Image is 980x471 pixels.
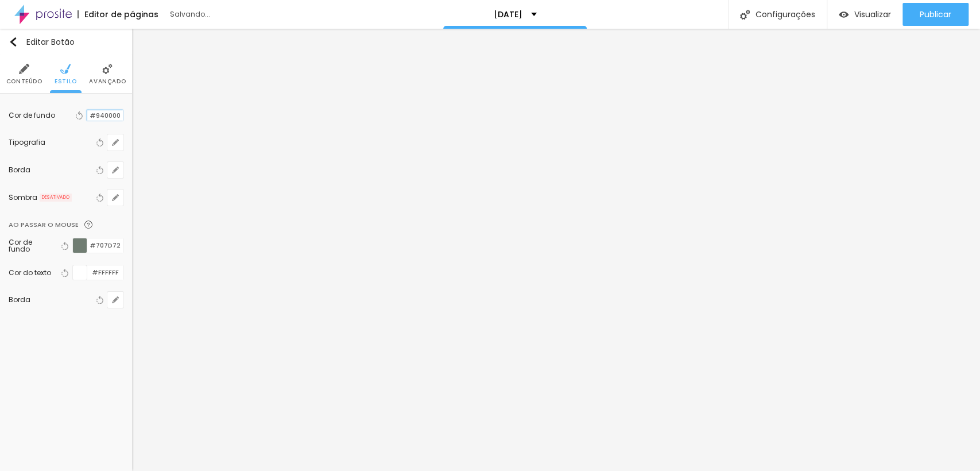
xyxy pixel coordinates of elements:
div: Borda [9,167,94,173]
div: Tipografia [9,139,94,146]
img: Icone [19,64,29,74]
span: DESATIVADO [40,194,72,202]
span: Publicar [920,10,951,19]
button: Publicar [902,3,969,26]
span: Avançado [89,79,126,84]
div: Cor de fundo [9,112,55,119]
img: Icone dúvida [84,221,92,229]
img: Icone [9,37,18,47]
button: Visualizar [827,3,902,26]
img: view-1.svg [839,10,849,20]
div: Editor de páginas [78,10,158,18]
p: [DATE] [494,10,522,18]
img: Icone [102,64,113,74]
div: Sombra [9,194,37,201]
div: Borda [9,296,94,303]
div: Ao passar o mouseIcone dúvida [9,211,123,232]
div: Cor de fundo [9,239,54,253]
div: Ao passar o mouse [9,218,79,231]
img: Icone [740,10,750,20]
span: Visualizar [854,10,891,19]
iframe: Editor [132,29,980,471]
span: Conteúdo [6,79,42,84]
div: Cor do texto [9,269,51,276]
img: Icone [60,64,71,74]
span: Estilo [55,79,77,84]
div: Salvando... [170,11,302,18]
div: Editar Botão [9,37,75,47]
